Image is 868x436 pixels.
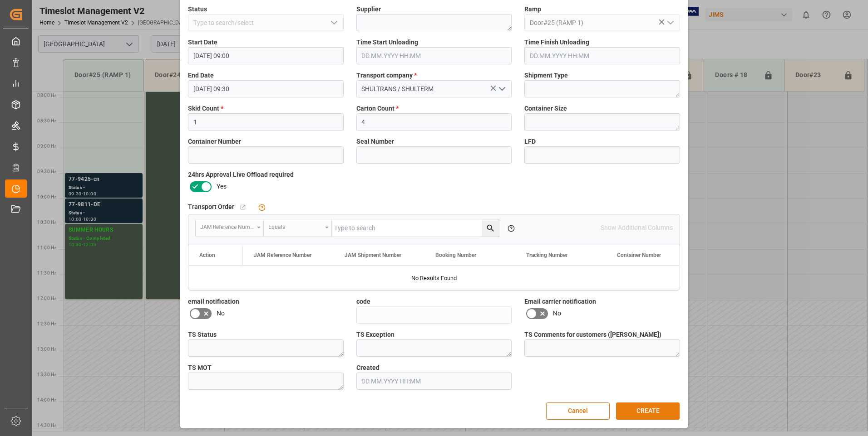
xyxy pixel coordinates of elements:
[188,137,241,146] span: Container Number
[524,330,661,339] span: TS Comments for customers ([PERSON_NAME])
[616,402,680,420] button: CREATE
[188,104,223,113] span: Skid Count
[264,219,332,237] button: open menu
[663,16,676,30] button: open menu
[356,5,381,14] span: Supplier
[188,363,212,373] span: TS MOT
[524,297,596,306] span: Email carrier notification
[524,137,536,146] span: LFD
[524,104,567,113] span: Container Size
[524,14,680,31] input: Type to search/select
[188,202,234,212] span: Transport Order
[435,252,476,258] span: Booking Number
[546,402,610,420] button: Cancel
[524,47,680,64] input: DD.MM.YYYY HH:MM
[254,252,311,258] span: JAM Reference Number
[356,330,395,339] span: TS Exception
[617,252,661,258] span: Container Number
[217,182,227,191] span: Yes
[268,221,322,231] div: Equals
[188,170,294,179] span: 24hrs Approval Live Offload required
[356,363,380,373] span: Created
[356,47,512,64] input: DD.MM.YYYY HH:MM
[356,297,370,306] span: code
[188,5,207,14] span: Status
[188,71,214,80] span: End Date
[553,309,561,318] span: No
[356,38,418,47] span: Time Start Unloading
[326,16,340,30] button: open menu
[524,71,568,80] span: Shipment Type
[188,80,344,97] input: DD.MM.YYYY HH:MM
[332,219,499,237] input: Type to search
[524,38,589,47] span: Time Finish Unloading
[188,47,344,64] input: DD.MM.YYYY HH:MM
[526,252,567,258] span: Tracking Number
[524,5,541,14] span: Ramp
[217,309,225,318] span: No
[345,252,401,258] span: JAM Shipment Number
[188,38,217,47] span: Start Date
[196,219,264,237] button: open menu
[188,14,344,31] input: Type to search/select
[356,137,394,146] span: Seal Number
[482,219,499,237] button: search button
[188,330,217,339] span: TS Status
[356,373,512,390] input: DD.MM.YYYY HH:MM
[199,252,215,258] div: Action
[356,71,417,80] span: Transport company
[200,221,254,231] div: JAM Reference Number
[188,297,239,306] span: email notification
[495,82,508,96] button: open menu
[356,104,399,113] span: Carton Count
